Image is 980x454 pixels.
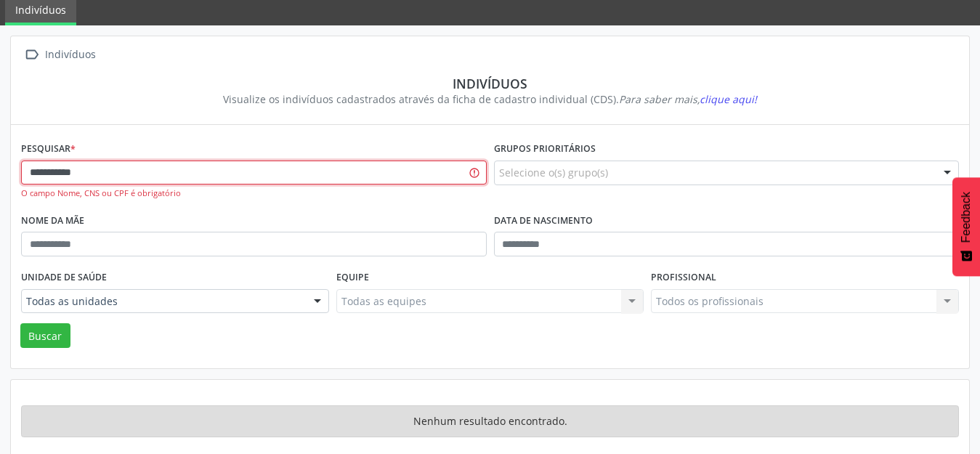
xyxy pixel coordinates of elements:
[499,165,608,180] span: Selecione o(s) grupo(s)
[494,138,596,161] label: Grupos prioritários
[700,92,757,106] span: clique aqui!
[20,323,70,348] button: Buscar
[494,210,593,232] label: Data de nascimento
[619,92,757,106] i: Para saber mais,
[336,267,369,289] label: Equipe
[651,267,716,289] label: Profissional
[26,294,299,309] span: Todas as unidades
[21,138,76,161] label: Pesquisar
[21,187,487,200] div: O campo Nome, CNS ou CPF é obrigatório
[21,267,107,289] label: Unidade de saúde
[960,192,973,243] span: Feedback
[21,405,959,437] div: Nenhum resultado encontrado.
[952,177,980,276] button: Feedback - Mostrar pesquisa
[21,44,98,65] a:  Indivíduos
[31,92,949,107] div: Visualize os indivíduos cadastrados através da ficha de cadastro individual (CDS).
[42,44,98,65] div: Indivíduos
[21,44,42,65] i: 
[31,76,949,92] div: Indivíduos
[21,210,84,232] label: Nome da mãe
